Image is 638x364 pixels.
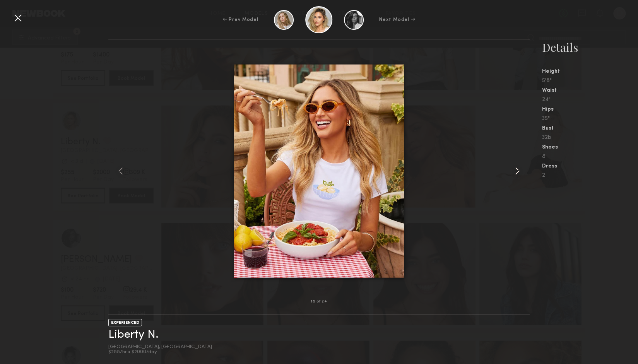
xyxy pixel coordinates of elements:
div: 2 [542,173,638,178]
div: 8 [542,154,638,159]
div: Hips [542,107,638,112]
div: 35" [542,116,638,121]
div: Waist [542,88,638,93]
div: Details [542,39,638,55]
div: Height [542,69,638,74]
div: $255/hr • $2000/day [108,350,212,355]
div: Bust [542,126,638,131]
div: 18 of 24 [311,300,327,304]
a: Liberty N. [108,329,159,341]
div: 32b [542,135,638,140]
div: [GEOGRAPHIC_DATA], [GEOGRAPHIC_DATA] [108,345,212,350]
div: Next Model → [379,16,415,23]
div: EXPERIENCED [108,319,142,326]
div: 24" [542,97,638,103]
div: Shoes [542,145,638,150]
div: ← Prev Model [223,16,258,23]
div: Dress [542,164,638,169]
div: 5'8" [542,78,638,84]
